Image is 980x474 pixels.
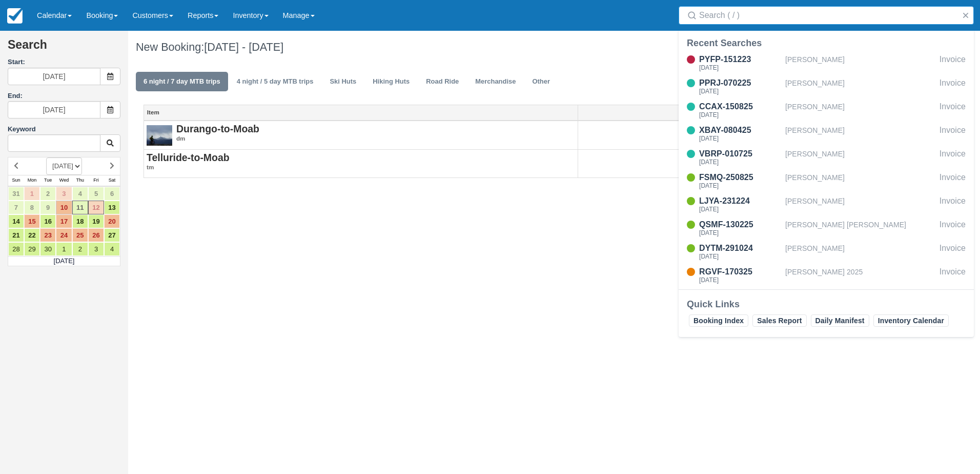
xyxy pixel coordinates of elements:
div: [PERSON_NAME] [785,242,935,262]
h1: New Booking: [136,41,488,53]
div: Recent Searches [687,37,966,49]
a: 15 [24,214,40,228]
a: PYFP-151223[DATE][PERSON_NAME]Invoice [679,53,974,73]
div: [PERSON_NAME] [785,53,935,73]
a: Other [524,72,558,92]
a: 12 [88,201,104,214]
div: [DATE] [699,206,781,212]
div: LJYA-231224 [699,195,781,207]
div: Invoice [940,266,966,285]
div: DYTM-291024 [699,242,781,254]
div: Invoice [940,53,966,73]
label: Keyword [8,125,36,133]
div: PYFP-151223 [699,53,781,66]
th: Wed [56,175,72,186]
div: [PERSON_NAME] [785,124,935,144]
span: [DATE] - [DATE] [204,41,283,53]
a: Durango-to-Moabdm [147,124,575,143]
div: [PERSON_NAME] [785,195,935,214]
div: Invoice [940,195,966,214]
a: 16 [40,214,56,228]
a: 6 night / 7 day MTB trips [136,72,228,92]
a: 19 [88,214,104,228]
a: 8 [24,201,40,214]
th: Fri [88,175,104,186]
h2: Search [8,38,120,57]
a: 21 [8,228,24,242]
a: 17 [56,214,72,228]
a: 4 night / 5 day MTB trips [229,72,321,92]
a: 23 [40,228,56,242]
a: 2 [40,187,56,201]
a: 14 [8,214,24,228]
div: [PERSON_NAME] 2025 [785,266,935,285]
em: dm [147,134,575,143]
a: Booking Index [689,314,748,327]
div: [PERSON_NAME] [785,171,935,191]
th: Thu [72,175,88,186]
div: RGVF-170325 [699,266,781,278]
a: 1 [24,187,40,201]
a: FSMQ-250825[DATE][PERSON_NAME]Invoice [679,171,974,191]
div: XBAY-080425 [699,124,781,136]
div: [PERSON_NAME] [PERSON_NAME] [785,219,935,238]
div: FSMQ-250825 [699,171,781,184]
a: 7 [8,201,24,214]
a: 22 [24,228,40,242]
a: Telluride-to-Moabtm [147,152,575,172]
a: 27 [104,228,120,242]
div: [DATE] [699,230,781,236]
a: Item [144,105,578,120]
a: 3 [88,242,104,256]
button: Keyword Search [100,134,120,152]
img: checkfront-main-nav-mini-logo.png [7,8,23,24]
a: 29 [24,242,40,256]
div: VBRP-010725 [699,148,781,160]
a: Sales Report [752,314,806,327]
input: Search ( / ) [699,6,957,25]
a: 25 [72,228,88,242]
a: 30 [40,242,56,256]
div: Invoice [940,171,966,191]
strong: Durango-to-Moab [176,123,259,134]
a: 3 [56,187,72,201]
div: [PERSON_NAME] [785,148,935,167]
a: 2 [72,242,88,256]
div: [DATE] [699,88,781,94]
a: 6 [104,187,120,201]
a: 1 [56,242,72,256]
a: LJYA-231224[DATE][PERSON_NAME]Invoice [679,195,974,214]
a: Road Ride [418,72,466,92]
a: Ski Huts [322,72,364,92]
div: Invoice [940,148,966,167]
a: RGVF-170325[DATE][PERSON_NAME] 2025Invoice [679,266,974,285]
a: 11 [72,201,88,214]
a: CCAX-150825[DATE][PERSON_NAME]Invoice [679,101,974,120]
a: 24 [56,228,72,242]
div: Invoice [940,242,966,262]
a: 18 [72,214,88,228]
a: 20 [104,214,120,228]
a: Merchandise [467,72,523,92]
th: Sat [104,175,120,186]
div: [DATE] [699,253,781,260]
div: [DATE] [699,183,781,189]
th: Mon [24,175,40,186]
a: VBRP-010725[DATE][PERSON_NAME]Invoice [679,148,974,167]
div: [DATE] [699,112,781,118]
div: [DATE] [699,159,781,165]
em: tm [147,163,575,172]
a: QSMF-130225[DATE][PERSON_NAME] [PERSON_NAME]Invoice [679,219,974,238]
a: 31 [8,187,24,201]
div: Quick Links [687,298,966,310]
div: [DATE] [699,65,781,71]
a: Daily Manifest [811,314,869,327]
a: PPRJ-070225[DATE][PERSON_NAME]Invoice [679,77,974,96]
th: Tue [40,175,56,186]
a: 28 [8,242,24,256]
img: S2-1 [147,124,172,149]
div: PPRJ-070225 [699,77,781,89]
div: CCAX-150825 [699,101,781,113]
a: 26 [88,228,104,242]
div: Invoice [940,77,966,96]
